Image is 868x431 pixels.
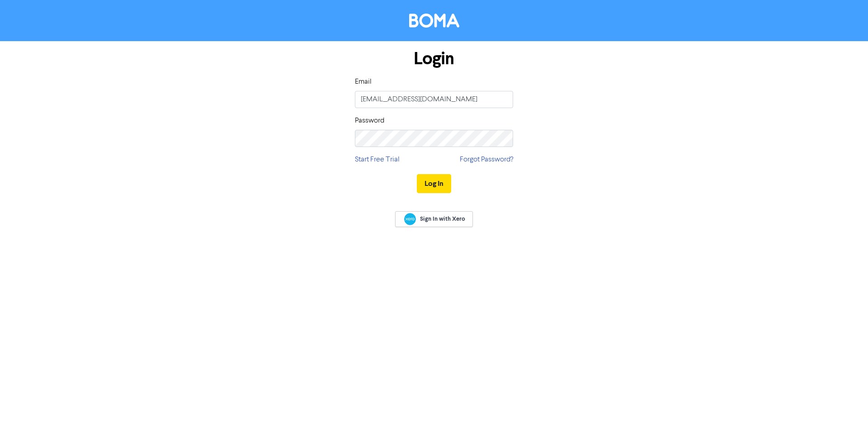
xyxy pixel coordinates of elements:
[404,213,416,225] img: Xero logo
[395,211,473,227] a: Sign In with Xero
[460,154,513,165] a: Forgot Password?
[417,174,451,193] button: Log In
[420,215,465,223] span: Sign In with Xero
[409,14,459,28] img: BOMA Logo
[355,154,400,165] a: Start Free Trial
[355,48,513,69] h1: Login
[355,76,372,87] label: Email
[355,115,384,126] label: Password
